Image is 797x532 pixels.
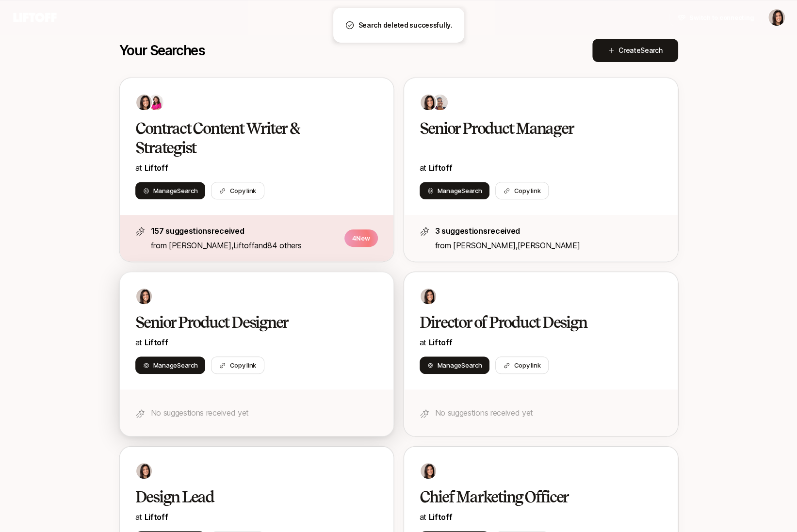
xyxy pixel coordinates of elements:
[135,161,378,174] p: at
[689,13,754,22] span: Switch to connecting
[151,406,378,419] p: No suggestions received yet
[453,241,516,250] span: [PERSON_NAME]
[435,225,662,237] p: 3 suggestions received
[145,163,168,173] span: Liftoff
[148,95,163,110] img: 9e09e871_5697_442b_ae6e_b16e3f6458f8.jpg
[420,511,662,523] p: at
[420,313,642,332] h2: Director of Product Design
[177,187,197,194] span: Search
[516,241,580,250] span: ,
[429,512,453,522] span: Liftoff
[136,289,152,304] img: 71d7b91d_d7cb_43b4_a7ea_a9b2f2cc6e03.jpg
[421,95,436,110] img: 71d7b91d_d7cb_43b4_a7ea_a9b2f2cc6e03.jpg
[177,361,197,369] span: Search
[211,356,264,374] button: Copy link
[151,225,339,237] p: 157 suggestions received
[135,409,145,419] img: star-icon
[151,239,339,252] p: from
[254,241,301,250] span: and
[421,463,436,479] img: 71d7b91d_d7cb_43b4_a7ea_a9b2f2cc6e03.jpg
[640,46,662,54] span: Search
[768,9,785,26] img: Eleanor Morgan
[669,9,762,26] button: Switch to connecting
[420,119,642,138] h2: Senior Product Manager
[135,336,378,349] p: at
[135,182,206,199] button: ManageSearch
[432,95,448,110] img: dbb69939_042d_44fe_bb10_75f74df84f7f.jpg
[768,9,785,26] button: Eleanor Morgan
[421,289,436,304] img: 71d7b91d_d7cb_43b4_a7ea_a9b2f2cc6e03.jpg
[145,338,168,347] span: Liftoff
[135,487,358,507] h2: Design Lead
[358,19,452,31] p: Search deleted successfully.
[438,360,482,370] span: Manage
[119,43,205,58] p: Your Searches
[233,241,254,250] span: Liftoff
[169,241,231,250] span: [PERSON_NAME]
[153,360,198,370] span: Manage
[429,163,453,173] span: Liftoff
[495,182,549,199] button: Copy link
[435,406,662,419] p: No suggestions received yet
[231,241,254,250] span: ,
[420,356,490,374] button: ManageSearch
[495,356,549,374] button: Copy link
[420,409,429,419] img: star-icon
[211,182,264,199] button: Copy link
[135,119,358,158] h2: Contract Content Writer & Strategist
[517,241,580,250] span: [PERSON_NAME]
[420,182,490,199] button: ManageSearch
[145,512,168,522] span: Liftoff
[461,361,482,369] span: Search
[420,487,642,507] h2: Chief Marketing Officer
[135,356,206,374] button: ManageSearch
[136,95,152,110] img: 71d7b91d_d7cb_43b4_a7ea_a9b2f2cc6e03.jpg
[267,241,301,250] span: 84 others
[135,511,378,523] p: at
[429,338,453,347] span: Liftoff
[153,186,198,195] span: Manage
[135,313,358,332] h2: Senior Product Designer
[135,226,145,236] img: star-icon
[344,229,378,247] p: 4 New
[592,39,678,62] button: CreateSearch
[438,186,482,195] span: Manage
[461,187,482,194] span: Search
[435,239,662,252] p: from
[420,336,662,349] p: at
[420,161,662,174] p: at
[618,45,663,56] span: Create
[136,463,152,479] img: 71d7b91d_d7cb_43b4_a7ea_a9b2f2cc6e03.jpg
[420,226,429,236] img: star-icon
